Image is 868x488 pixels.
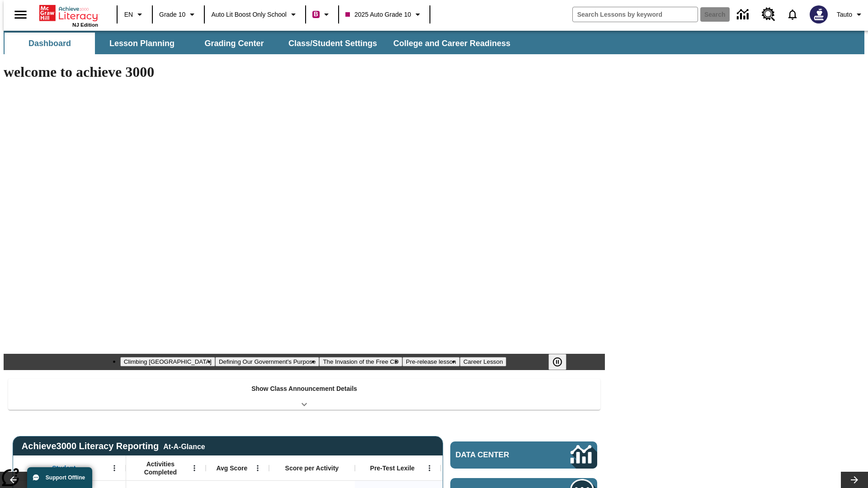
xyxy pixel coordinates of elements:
[39,4,98,22] a: Home
[52,464,75,472] span: Student
[285,464,339,472] span: Score per Activity
[159,10,185,19] span: Grade 10
[8,379,600,410] div: Show Class Announcement Details
[188,461,201,475] button: Open Menu
[108,461,121,475] button: Open Menu
[5,33,95,54] button: Dashboard
[120,6,149,23] button: Language: EN, Select a language
[189,33,279,54] button: Grading Center
[345,10,411,19] span: 2025 Auto Grade 10
[251,461,264,475] button: Open Menu
[423,461,436,475] button: Open Menu
[163,441,205,451] div: At-A-Glance
[4,64,605,80] h1: welcome to achieve 3000
[548,354,576,370] div: Pause
[4,31,864,54] div: SubNavbar
[216,464,247,472] span: Avg Score
[450,441,597,469] a: Data Center
[841,472,868,488] button: Lesson carousel, Next
[731,2,756,27] a: Data Center
[342,6,427,23] button: Class: 2025 Auto Grade 10, Select your class
[460,357,506,366] button: Slide 5 Career Lesson
[756,2,781,27] a: Resource Center, Will open in new tab
[386,33,518,54] button: College and Career Readiness
[456,450,540,460] span: Data Center
[573,7,698,22] input: search field
[837,10,852,19] span: Tauto
[781,3,804,26] a: Notifications
[7,1,34,28] button: Open side menu
[211,10,287,19] span: Auto Lit Boost only School
[120,357,215,366] button: Slide 1 Climbing Mount Tai
[309,6,335,23] button: Boost Class color is violet red. Change class color
[810,5,828,23] img: Avatar
[208,6,302,23] button: School: Auto Lit Boost only School, Select your school
[4,33,519,54] div: SubNavbar
[22,441,205,451] span: Achieve3000 Literacy Reporting
[215,357,319,366] button: Slide 2 Defining Our Government's Purpose
[804,3,833,26] button: Select a new avatar
[548,354,566,370] button: Pause
[251,384,357,394] p: Show Class Announcement Details
[46,474,85,481] span: Support Offline
[319,357,402,366] button: Slide 3 The Invasion of the Free CD
[314,9,318,20] span: B
[402,357,460,366] button: Slide 4 Pre-release lesson
[131,460,190,476] span: Activities Completed
[27,467,92,488] button: Support Offline
[833,6,868,23] button: Profile/Settings
[72,22,98,28] span: NJ Edition
[156,6,201,23] button: Grade: Grade 10, Select a grade
[97,33,187,54] button: Lesson Planning
[124,10,133,19] span: EN
[39,3,98,28] div: Home
[370,464,415,472] span: Pre-Test Lexile
[281,33,384,54] button: Class/Student Settings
